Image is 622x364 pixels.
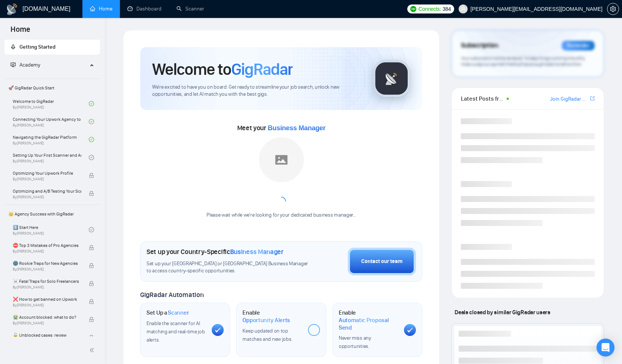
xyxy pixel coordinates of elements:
li: Getting Started [4,40,100,55]
a: dashboardDashboard [127,6,161,12]
span: setting [607,6,619,12]
span: Subscription [461,39,498,52]
span: 384 [443,5,451,13]
span: lock [89,245,94,250]
span: By [PERSON_NAME] [13,249,81,254]
span: ❌ How to get banned on Upwork [13,296,81,303]
a: Welcome to GigRadarBy[PERSON_NAME] [13,95,89,112]
button: Contact our team [348,248,416,275]
span: Home [4,24,36,40]
span: By [PERSON_NAME] [13,285,81,290]
span: 😭 Account blocked: what to do? [13,313,81,321]
a: 1️⃣ Start HereBy[PERSON_NAME] [13,221,89,238]
button: setting [607,3,619,15]
span: export [590,95,595,101]
span: 👑 Agency Success with GigRadar [5,207,99,221]
h1: Set up your Country-Specific [147,248,284,256]
span: lock [89,335,94,340]
a: searchScanner [176,6,204,12]
a: setting [607,6,619,12]
span: GigRadar Automation [140,291,203,299]
span: Scanner [168,309,189,316]
span: By [PERSON_NAME] [13,321,81,325]
img: logo [6,3,18,15]
span: Latest Posts from the GigRadar Community [461,94,504,103]
span: lock [89,317,94,322]
h1: Enable [339,309,398,331]
span: lock [89,263,94,268]
span: ⛔ Top 3 Mistakes of Pro Agencies [13,242,81,249]
span: double-left [89,346,97,354]
span: By [PERSON_NAME] [13,267,81,272]
img: gigradar-logo.png [373,60,410,97]
span: Academy [19,62,40,68]
span: Business Manager [230,248,284,256]
span: Optimizing Your Upwork Profile [13,169,81,177]
span: Never miss any opportunities. [339,335,371,349]
div: Open Intercom Messenger [597,339,615,357]
span: Optimizing and A/B Testing Your Scanner for Better Results [13,187,81,195]
span: Meet your [237,124,326,132]
a: Setting Up Your First Scanner and Auto-BidderBy[PERSON_NAME] [13,149,89,166]
span: user [461,6,466,12]
span: fund-projection-screen [10,62,16,67]
h1: Welcome to [152,59,293,79]
span: Enable the scanner for AI matching and real-time job alerts. [147,320,205,343]
h1: Set Up a [147,309,189,316]
span: Keep updated on top matches and new jobs. [242,328,292,342]
span: check-circle [89,155,94,160]
span: ☠️ Fatal Traps for Solo Freelancers [13,278,81,285]
span: 🚀 GigRadar Quick Start [5,80,99,95]
span: Business Manager [268,124,326,132]
div: Reminder [562,41,595,51]
span: 🔓 Unblocked cases: review [13,331,81,339]
span: We're excited to have you on board. Get ready to streamline your job search, unlock new opportuni... [152,84,361,98]
span: By [PERSON_NAME] [13,195,81,199]
a: Join GigRadar Slack Community [550,95,589,103]
a: homeHome [90,6,112,12]
span: loading [276,196,287,207]
span: By [PERSON_NAME] [13,303,81,308]
span: check-circle [89,119,94,124]
span: lock [89,299,94,304]
span: lock [89,281,94,286]
span: Opportunity Alerts [242,316,290,324]
span: check-circle [89,101,94,106]
span: lock [89,191,94,196]
span: Connects: [419,5,441,13]
a: Navigating the GigRadar PlatformBy[PERSON_NAME] [13,131,89,148]
span: check-circle [89,227,94,232]
span: lock [89,173,94,178]
div: Please wait while we're looking for your dedicated business manager... [202,212,360,219]
img: upwork-logo.png [410,6,416,12]
span: Getting Started [19,44,55,50]
div: Contact our team [361,257,402,266]
span: rocket [10,44,16,49]
span: By [PERSON_NAME] [13,177,81,181]
a: Connecting Your Upwork Agency to GigRadarBy[PERSON_NAME] [13,113,89,130]
span: GigRadar [231,59,293,79]
a: export [590,95,595,102]
span: Set up your [GEOGRAPHIC_DATA] or [GEOGRAPHIC_DATA] Business Manager to access country-specific op... [147,260,308,275]
span: check-circle [89,137,94,142]
span: Deals closed by similar GigRadar users [452,306,553,319]
span: Automatic Proposal Send [339,316,398,331]
span: Your subscription will be renewed. To keep things running smoothly, make sure your payment method... [461,55,585,67]
span: Academy [10,62,40,68]
span: 🌚 Rookie Traps for New Agencies [13,260,81,267]
img: placeholder.png [259,137,304,182]
h1: Enable [242,309,302,324]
